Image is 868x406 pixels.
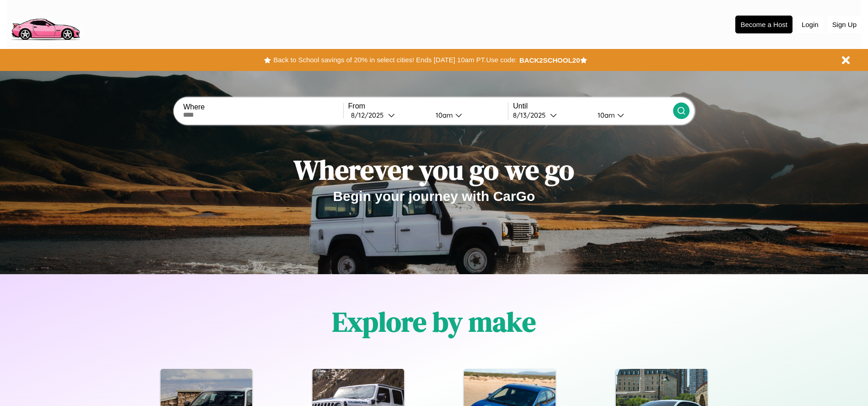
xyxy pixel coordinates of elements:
div: 10am [431,111,455,119]
div: 8 / 12 / 2025 [351,111,388,119]
button: 8/12/2025 [348,110,428,120]
label: From [348,102,508,110]
b: BACK2SCHOOL20 [519,56,580,64]
button: Become a Host [735,16,793,33]
button: Back to School savings of 20% in select cities! Ends [DATE] 10am PT.Use code: [271,54,519,66]
div: 10am [593,111,617,119]
img: logo [7,5,84,43]
button: Sign Up [828,16,861,33]
h1: Explore by make [332,303,536,341]
button: 10am [590,110,673,120]
label: Where [183,103,343,111]
button: 10am [428,110,508,120]
div: 8 / 13 / 2025 [513,111,550,119]
label: Until [513,102,673,110]
button: Login [797,16,823,33]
